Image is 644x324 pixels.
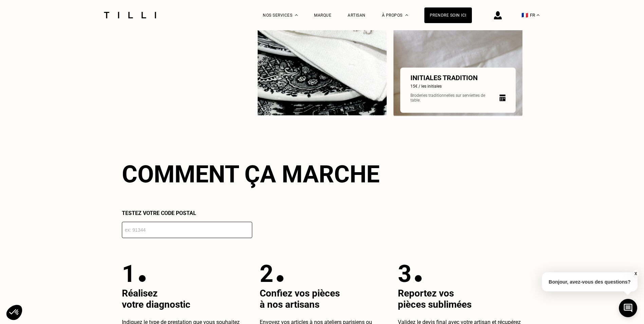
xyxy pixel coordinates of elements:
span: votre diagnostic [122,299,190,310]
p: Testez votre code postal [122,210,522,216]
a: Prendre soin ici [424,7,472,23]
img: icône connexion [494,11,502,19]
p: 2 [260,260,273,288]
span: à nos artisans [260,299,319,310]
p: 1 [122,260,135,288]
img: Logo du service de couturière Tilli [102,12,159,18]
a: Artisan [348,13,366,18]
img: Menu déroulant à propos [405,14,408,16]
input: ex: 91344 [122,222,252,238]
img: menu déroulant [537,14,539,16]
span: Réalisez [122,288,158,299]
a: Marque [314,13,331,18]
p: Bonjour, avez-vous des questions? [542,272,638,291]
span: 🇫🇷 [521,12,528,18]
span: Confiez vos pièces [260,288,340,299]
span: 15€ / les initiales [410,84,442,89]
h2: Comment ça marche [122,160,522,188]
span: Reportez vos [398,288,454,299]
p: Initiales tradition [410,74,505,82]
p: Broderies traditionnelles sur serviettes de table. [410,93,495,103]
img: icône calendrier [499,94,505,101]
p: 3 [398,260,411,288]
span: pièces sublimées [398,299,472,310]
button: X [632,270,639,277]
img: Menu déroulant [295,14,298,16]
